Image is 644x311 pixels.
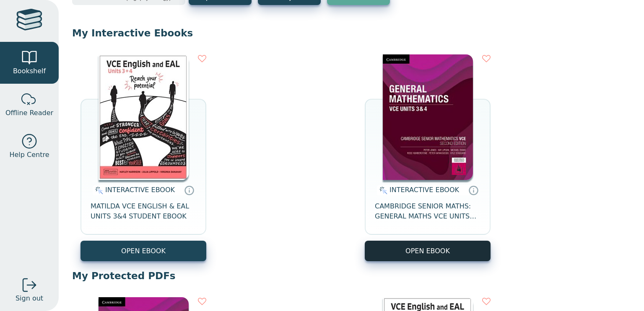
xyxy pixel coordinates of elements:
span: Offline Reader [5,108,53,118]
p: My Interactive Ebooks [72,27,631,39]
img: interactive.svg [377,185,387,195]
button: OPEN EBOOK [80,241,206,261]
img: interactive.svg [93,185,103,195]
span: MATILDA VCE ENGLISH & EAL UNITS 3&4 STUDENT EBOOK [91,201,196,221]
p: My Protected PDFs [72,270,631,282]
span: Bookshelf [13,66,46,76]
span: CAMBRIDGE SENIOR MATHS: GENERAL MATHS VCE UNITS 3&4 EBOOK 2E [375,201,480,221]
a: Interactive eBooks are accessed online via the publisher’s portal. They contain interactive resou... [468,185,478,195]
button: OPEN EBOOK [365,241,491,261]
span: Help Centre [9,150,49,160]
span: Sign out [16,293,43,303]
span: INTERACTIVE EBOOK [105,186,175,194]
img: e640b99c-8375-4517-8bb4-be3159db8a5c.jpg [99,54,189,180]
img: 2d857910-8719-48bf-a398-116ea92bfb73.jpg [383,54,473,180]
span: INTERACTIVE EBOOK [390,186,459,194]
a: Interactive eBooks are accessed online via the publisher’s portal. They contain interactive resou... [184,185,194,195]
